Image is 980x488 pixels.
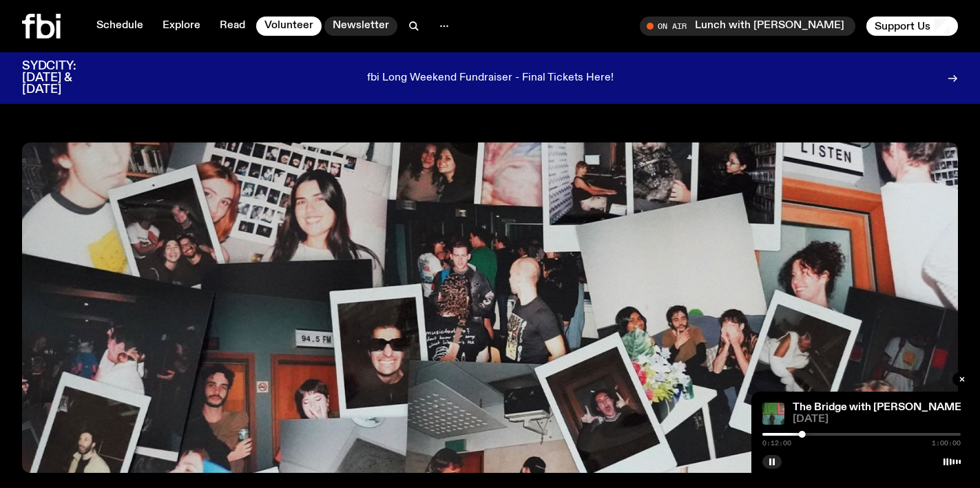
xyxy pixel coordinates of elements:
[22,61,110,96] h3: SYDCITY: [DATE] & [DATE]
[762,440,791,447] span: 0:12:00
[88,17,152,36] a: Schedule
[211,17,253,36] a: Read
[793,402,965,413] a: The Bridge with [PERSON_NAME]
[875,20,930,32] span: Support Us
[932,440,961,447] span: 1:00:00
[22,142,958,473] img: A collage of photographs and polaroids showing FBI volunteers.
[256,17,322,36] a: Volunteer
[367,72,614,85] p: fbi Long Weekend Fundraiser - Final Tickets Here!
[640,17,855,36] button: On AirLunch with [PERSON_NAME]
[324,17,397,36] a: Newsletter
[866,17,958,36] button: Support Us
[154,17,209,36] a: Explore
[762,403,784,425] img: Amelia Sparke is wearing a black hoodie and pants, leaning against a blue, green and pink wall wi...
[793,414,961,425] span: [DATE]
